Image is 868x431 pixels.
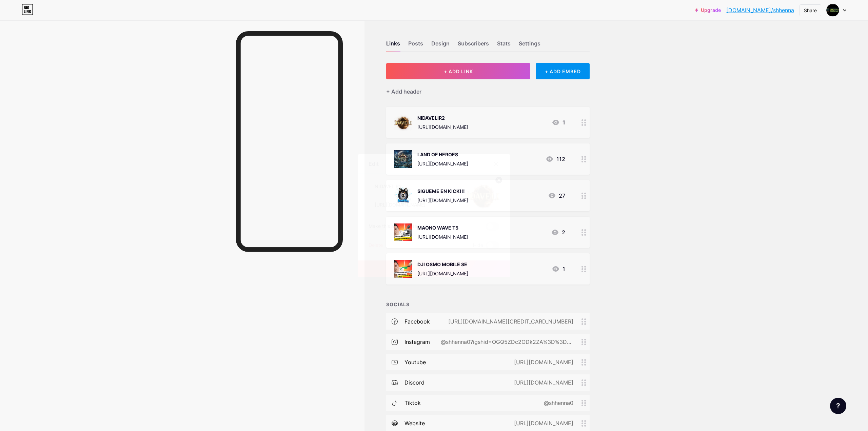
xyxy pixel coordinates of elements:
div: Delete [369,241,383,250]
span: Save [427,266,442,272]
input: URL [369,198,458,211]
span: Hide [473,241,483,250]
input: Title [369,179,458,193]
div: Edit [369,160,379,168]
button: Save [358,260,510,277]
div: Make this a highlighted link [369,222,429,231]
img: link_thumbnail [467,179,499,212]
